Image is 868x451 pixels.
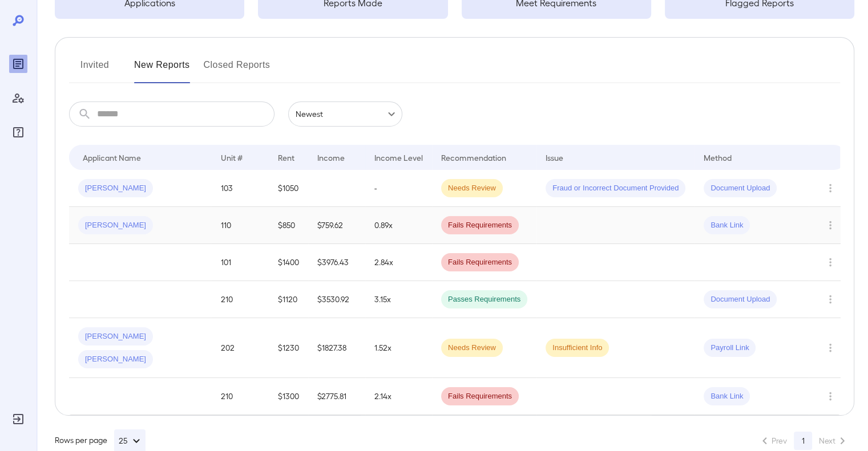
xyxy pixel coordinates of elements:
div: Method [704,151,732,164]
nav: pagination navigation [753,432,854,450]
td: $2775.81 [308,378,365,415]
div: Income Level [374,151,423,164]
span: Fails Requirements [441,220,519,231]
span: Bank Link [704,391,750,402]
td: $3530.92 [308,281,365,318]
div: Unit # [221,151,243,164]
span: [PERSON_NAME] [78,331,153,342]
span: Needs Review [441,183,503,194]
td: $1120 [269,281,308,318]
div: Applicant Name [83,151,141,164]
span: [PERSON_NAME] [78,183,153,194]
div: FAQ [9,123,27,141]
button: Row Actions [821,339,839,357]
td: $1400 [269,244,308,281]
button: Closed Reports [204,56,271,83]
div: Manage Users [9,89,27,107]
td: $759.62 [308,207,365,244]
div: Issue [546,151,564,164]
span: Document Upload [704,183,777,194]
td: 103 [212,170,269,207]
td: 210 [212,378,269,415]
span: [PERSON_NAME] [78,354,153,365]
span: Insufficient Info [546,343,609,354]
td: 1.52x [365,318,432,378]
span: Payroll Link [704,343,756,354]
button: Row Actions [821,290,839,308]
button: New Reports [134,56,190,83]
div: Rent [278,151,296,164]
td: $1230 [269,318,308,378]
button: Row Actions [821,387,839,405]
span: Needs Review [441,343,503,354]
button: Row Actions [821,216,839,234]
td: 210 [212,281,269,318]
span: Fails Requirements [441,257,519,268]
td: $850 [269,207,308,244]
td: $1050 [269,170,308,207]
div: Log Out [9,410,27,428]
td: 2.84x [365,244,432,281]
div: Recommendation [441,151,506,164]
td: 101 [212,244,269,281]
td: $1300 [269,378,308,415]
span: Fraud or Incorrect Document Provided [546,183,685,194]
span: [PERSON_NAME] [78,220,153,231]
td: 3.15x [365,281,432,318]
td: 110 [212,207,269,244]
button: page 1 [794,432,812,450]
td: 2.14x [365,378,432,415]
div: Reports [9,55,27,73]
button: Invited [69,56,120,83]
td: 202 [212,318,269,378]
td: $1827.38 [308,318,365,378]
button: Row Actions [821,179,839,197]
td: $3976.43 [308,244,365,281]
div: Income [317,151,345,164]
button: Row Actions [821,253,839,271]
div: Newest [288,101,402,127]
span: Bank Link [704,220,750,231]
td: - [365,170,432,207]
span: Passes Requirements [441,294,527,305]
td: 0.89x [365,207,432,244]
span: Fails Requirements [441,391,519,402]
span: Document Upload [704,294,777,305]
